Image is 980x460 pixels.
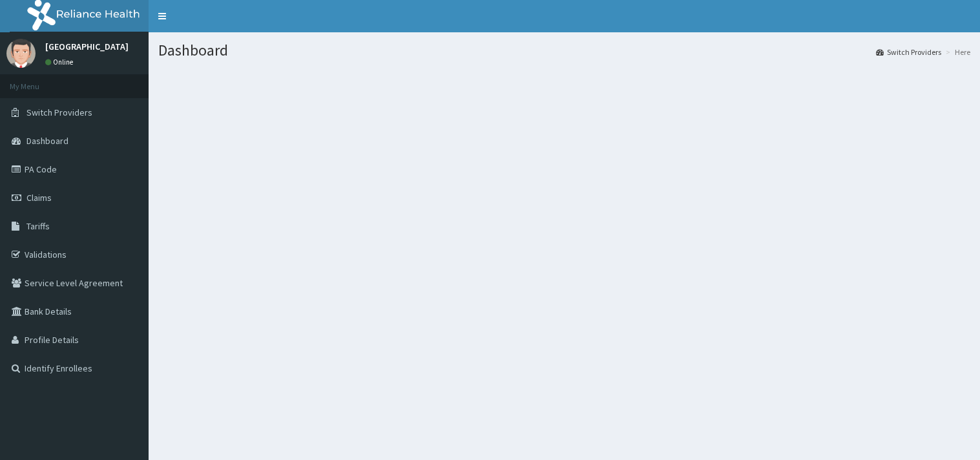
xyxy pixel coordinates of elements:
[158,42,970,59] h1: Dashboard
[876,47,941,57] a: Switch Providers
[45,42,129,51] p: [GEOGRAPHIC_DATA]
[26,107,92,118] span: Switch Providers
[26,192,52,204] span: Claims
[6,39,36,68] img: User Image
[26,220,50,232] span: Tariffs
[45,57,76,67] a: Online
[26,135,68,147] span: Dashboard
[943,47,970,57] li: Here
